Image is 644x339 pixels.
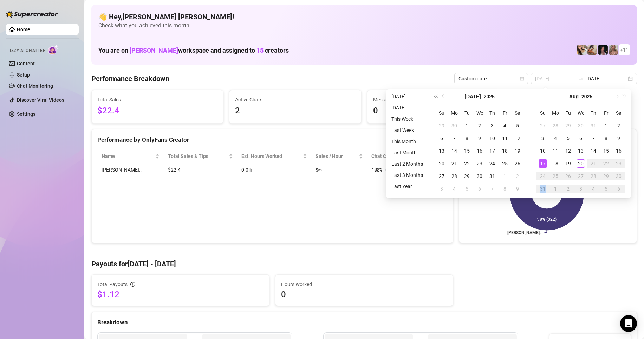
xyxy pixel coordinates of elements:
td: 2025-08-06 [473,182,486,195]
td: 2025-07-03 [486,119,499,132]
td: $22.4 [164,163,237,177]
th: Su [435,107,448,119]
td: 2025-07-31 [486,170,499,182]
span: Sales / Hour [316,152,357,160]
li: Last 3 Months [389,171,426,179]
td: 2025-08-24 [536,170,549,182]
td: 2025-08-25 [549,170,562,182]
div: 15 [602,147,610,155]
img: logo-BBDzfeDw.svg [6,11,58,18]
div: 29 [602,172,610,180]
td: 2025-08-06 [574,132,587,145]
td: 2025-08-31 [536,182,549,195]
div: 6 [475,185,484,193]
div: 9 [614,134,623,142]
a: Discover Viral Videos [17,97,64,103]
div: 21 [450,159,458,168]
div: 3 [488,121,496,130]
div: 25 [501,159,509,168]
td: 2025-07-30 [473,170,486,182]
div: 1 [602,121,610,130]
td: 2025-07-21 [448,157,461,170]
span: Chat Conversion [371,152,437,160]
th: Su [536,107,549,119]
div: 12 [564,147,572,155]
div: 30 [450,121,458,130]
td: 2025-07-29 [562,119,574,132]
td: 2025-08-02 [612,119,625,132]
div: Est. Hours Worked [241,152,301,160]
th: Mo [448,107,461,119]
div: Performance by OnlyFans Creator [97,135,447,145]
td: 2025-07-16 [473,145,486,157]
th: Total Sales & Tips [164,149,237,163]
td: 2025-09-01 [549,182,562,195]
div: 28 [589,172,598,180]
div: Breakdown [97,318,631,327]
div: 19 [513,147,522,155]
td: 2025-08-20 [574,157,587,170]
span: Messages Sent [373,96,493,104]
span: Izzy AI Chatter [10,47,45,54]
div: 17 [488,147,496,155]
th: Th [486,107,499,119]
div: 31 [589,121,598,130]
td: 2025-07-01 [461,119,473,132]
li: Last Month [389,148,426,157]
div: 4 [501,121,509,130]
td: 2025-08-14 [587,145,600,157]
li: Last Week [389,126,426,134]
span: calendar [520,77,524,81]
div: 14 [589,147,598,155]
th: Chat Conversion [367,149,447,163]
div: 3 [577,185,585,193]
td: [PERSON_NAME]… [97,163,164,177]
div: 17 [539,159,547,168]
span: $1.12 [97,289,264,300]
a: Home [17,27,30,32]
td: 2025-07-18 [499,145,511,157]
div: 1 [501,172,509,180]
td: 2025-08-08 [600,132,612,145]
div: 4 [551,134,560,142]
td: 2025-08-11 [549,145,562,157]
td: 2025-08-17 [536,157,549,170]
span: [PERSON_NAME] [130,47,178,54]
div: 28 [450,172,458,180]
td: 2025-08-05 [562,132,574,145]
th: Fr [600,107,612,119]
button: Choose a year [581,89,592,104]
td: 2025-07-29 [461,170,473,182]
span: Active Chats [235,96,355,104]
div: 29 [564,121,572,130]
h1: You are on workspace and assigned to creators [98,47,289,54]
div: 4 [589,185,598,193]
td: 2025-08-07 [486,182,499,195]
td: 2025-07-31 [587,119,600,132]
div: 12 [513,134,522,142]
div: 30 [614,172,623,180]
td: 0.0 h [237,163,311,177]
div: 2 [564,185,572,193]
li: [DATE] [389,104,426,112]
div: 28 [551,121,560,130]
img: Kayla (@kaylathaylababy) [587,45,597,55]
div: 29 [463,172,471,180]
div: Open Intercom Messenger [620,315,637,332]
span: Total Sales [97,96,217,104]
button: Choose a month [464,89,481,104]
td: 2025-07-26 [511,157,524,170]
div: 31 [539,185,547,193]
td: 2025-08-15 [600,145,612,157]
td: 2025-09-02 [562,182,574,195]
td: 2025-07-24 [486,157,499,170]
td: 2025-08-08 [499,182,511,195]
td: 2025-07-04 [499,119,511,132]
a: Settings [17,111,35,117]
th: Sales / Hour [311,149,367,163]
img: Avry (@avryjennerfree) [577,45,587,55]
span: 0 [281,289,447,300]
span: 2 [235,104,355,118]
span: Check what you achieved this month [98,22,630,29]
div: 31 [488,172,496,180]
